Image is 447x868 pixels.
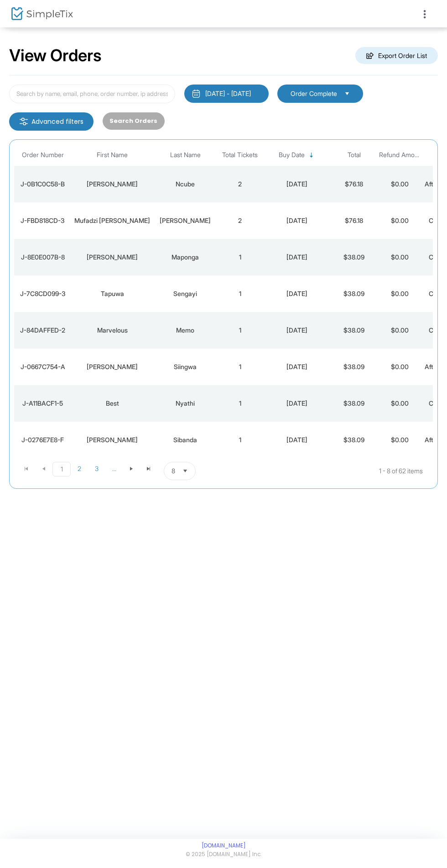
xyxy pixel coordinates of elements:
m-button: Advanced filters [9,112,94,131]
span: Page 3 [88,462,105,476]
div: 2/8/2025 [265,326,329,335]
div: Emmanuel Anesu [73,253,151,262]
span: Order Number [22,151,64,159]
div: Siingwa [156,362,215,371]
td: $0.00 [377,312,422,349]
img: filter [19,117,28,126]
div: J-84DAFFED-2 [16,326,69,335]
input: Search by name, email, phone, order number, ip address, or last 4 digits of card [9,85,175,103]
div: Best [73,399,151,408]
div: Data table [14,144,433,458]
div: Memo [156,326,215,335]
td: $76.18 [331,202,377,239]
span: Order Complete [291,89,337,98]
div: Zhou [156,216,215,225]
span: First Name [97,151,128,159]
td: $0.00 [377,385,422,422]
td: $0.00 [377,239,422,275]
div: J-FBD818CD-3 [16,216,69,225]
div: J-8E0E007B-8 [16,253,69,262]
button: Select [179,462,192,480]
td: 1 [217,385,263,422]
div: Sengayi [156,289,215,298]
a: [DOMAIN_NAME] [202,842,246,849]
td: $38.09 [331,239,377,275]
span: Page 2 [71,462,88,476]
div: 14/8/2025 [265,180,329,189]
div: 14/8/2025 [265,216,329,225]
div: 2/8/2025 [265,362,329,371]
td: $76.18 [331,166,377,202]
td: $0.00 [377,166,422,202]
td: 2 [217,166,263,202]
td: $38.09 [331,349,377,385]
div: J-0B1C0C58-B [16,180,69,189]
td: $38.09 [331,422,377,458]
button: Select [341,89,353,99]
span: Go to the next page [128,465,135,472]
td: 1 [217,422,263,458]
span: Go to the next page [123,462,140,476]
img: monthly [192,89,201,98]
div: J-A11BACF1-5 [16,399,69,408]
div: Ncube [156,180,215,189]
div: 31/7/2025 [265,435,329,445]
th: Total [331,144,377,166]
span: Go to the last page [145,465,152,472]
td: $0.00 [377,275,422,312]
td: 1 [217,312,263,349]
div: 14/8/2025 [265,253,329,262]
div: Maponga [156,253,215,262]
div: Tapuwa [73,289,151,298]
span: Buy Date [279,151,305,159]
td: $38.09 [331,275,377,312]
span: Page 1 [52,462,71,476]
div: Wiza [73,362,151,371]
div: [DATE] - [DATE] [205,89,251,98]
div: J-0276E7E8-F [16,435,69,445]
td: 1 [217,275,263,312]
span: Page 4 [105,462,123,476]
th: Total Tickets [217,144,263,166]
span: 8 [172,466,175,476]
span: Go to the last page [140,462,157,476]
div: J-0667C754-A [16,362,69,371]
span: Sortable [308,152,315,159]
div: Mufadzi Doreen [73,216,151,225]
div: Sibanda [156,435,215,445]
div: J-7C8CD099-3 [16,289,69,298]
td: 2 [217,202,263,239]
m-button: Export Order List [355,47,438,64]
div: 3/8/2025 [265,289,329,298]
td: $0.00 [377,349,422,385]
div: Marvelous [73,326,151,335]
td: $38.09 [331,312,377,349]
h2: View Orders [9,46,102,66]
span: © 2025 [DOMAIN_NAME] Inc. [186,851,261,859]
div: Elaine [73,180,151,189]
button: [DATE] - [DATE] [184,85,269,103]
td: $38.09 [331,385,377,422]
th: Refund Amount [377,144,422,166]
div: 2/8/2025 [265,399,329,408]
td: $0.00 [377,422,422,458]
div: Nyathi [156,399,215,408]
div: Melissa [73,435,151,445]
kendo-pager-info: 1 - 8 of 62 items [286,462,423,480]
td: 1 [217,349,263,385]
span: Last Name [170,151,201,159]
td: $0.00 [377,202,422,239]
td: 1 [217,239,263,275]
